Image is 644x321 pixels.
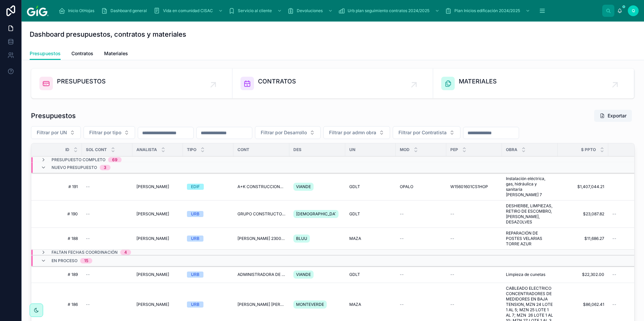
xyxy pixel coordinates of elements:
[400,236,404,241] span: --
[258,77,296,86] span: CONTRATOS
[450,236,498,241] a: --
[136,236,179,241] a: [PERSON_NAME]
[104,47,128,61] a: Materiales
[349,302,392,307] a: MAZA
[398,129,447,136] span: Filtrar por Contratista
[506,176,554,198] a: Instalación eléctrica, gas, hidráulica y sanitaria [PERSON_NAME] 7
[86,236,128,241] a: --
[39,236,78,241] a: # 188
[86,184,128,189] a: --
[450,147,458,152] span: PEP
[349,211,392,217] a: GDLT
[632,8,635,13] span: Q
[152,5,226,17] a: Vida en comunidad CISAC
[400,302,442,307] a: --
[293,299,341,310] a: MONTEVERDE
[349,211,360,217] span: GDLT
[191,272,199,278] div: URB
[89,129,121,136] span: Filtrar por tipo
[612,236,616,241] span: --
[191,236,199,242] div: URB
[71,50,93,57] span: Contratos
[187,301,229,308] a: URB
[191,211,199,217] div: URB
[562,184,604,189] a: $1,407,044.21
[562,302,604,307] a: $86,062.41
[86,211,128,217] a: --
[506,272,545,277] span: Limpieza de cunetas
[293,233,341,244] a: BLUU
[84,258,88,263] div: 15
[31,126,81,139] button: Select Button
[433,69,634,98] a: MATERIALES
[612,211,616,217] span: --
[336,5,443,17] a: Urb plan seguimiento contratos 2024/2025
[562,272,604,277] a: $22,302.00
[99,5,152,17] a: Dashboard general
[187,236,229,242] a: URB
[296,184,311,189] span: VIANDE
[86,211,90,217] span: --
[400,211,442,217] a: --
[506,272,554,277] a: Limpieza de cunetas
[400,184,413,189] span: OPALO
[136,302,179,307] a: [PERSON_NAME]
[349,272,360,277] span: GDLT
[31,111,76,120] h1: Presupuestos
[237,272,285,277] span: ADMINISTRADORA DE PROYECTOS INMOBILIARIOS GIG SA DE CV FILIAL 2100000008
[296,236,307,241] span: BLUU
[86,184,90,189] span: --
[39,211,78,217] a: # 190
[237,236,285,241] a: [PERSON_NAME] 2300002220
[293,147,301,152] span: Des
[110,8,147,13] span: Dashboard general
[136,147,157,152] span: Analista
[86,236,90,241] span: --
[30,50,61,57] span: Presupuestos
[37,129,67,136] span: Filtrar por UN
[57,5,99,17] a: Inicio OtHojas
[293,209,341,219] a: [DEMOGRAPHIC_DATA]
[187,211,229,217] a: URB
[329,129,376,136] span: Filtrar por admn obra
[136,236,169,241] span: [PERSON_NAME]
[238,8,272,13] span: Servicio al cliente
[112,157,118,163] div: 69
[506,203,554,225] a: DESHIERBE, LIMPIEZAS, RETIRO DE ESCOMBRO, [PERSON_NAME], DESAZOLVES
[296,272,311,277] span: VIANDE
[296,302,324,307] span: MONTEVERDE
[39,184,78,189] a: # 191
[187,184,229,190] a: EDIF
[136,211,169,217] span: [PERSON_NAME]
[562,211,604,217] span: $23,087.82
[506,147,517,152] span: OBRA
[191,184,200,190] div: EDIF
[400,302,404,307] span: --
[237,211,285,217] a: GRUPO CONSTRUCTOR EDIFICACIONES Y CONCRETOS S.A. DE C.V. 2300001306
[30,30,186,39] h1: Dashboard presupuestos, contratos y materiales
[39,302,78,307] a: # 186
[237,302,285,307] a: [PERSON_NAME] [PERSON_NAME] 2300001834
[39,272,78,277] span: # 189
[187,272,229,278] a: URB
[400,211,404,217] span: --
[86,302,128,307] a: --
[349,184,360,189] span: GDLT
[191,301,199,308] div: URB
[136,184,179,189] a: [PERSON_NAME]
[124,250,127,255] div: 4
[506,230,554,247] a: REPARACIÓN DE POSTES VELARIAS TORRE AZUR
[581,147,596,152] span: $ PPTO
[104,165,106,170] div: 3
[285,5,336,17] a: Devoluciones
